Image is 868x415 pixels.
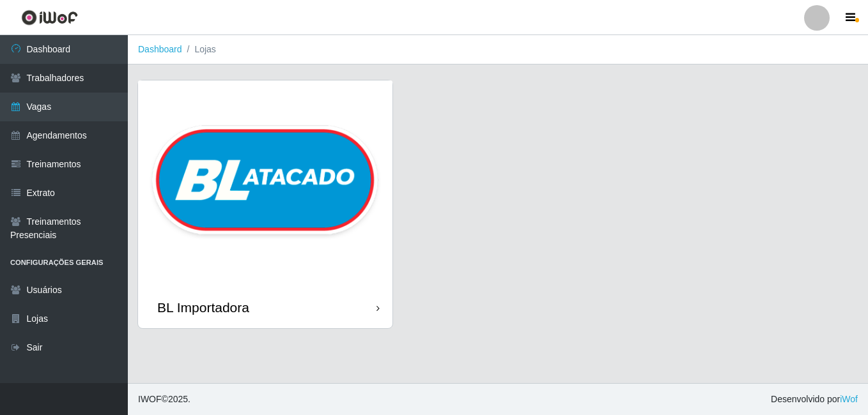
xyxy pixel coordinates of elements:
a: iWof [840,394,858,404]
div: BL Importadora [157,299,249,315]
a: Dashboard [138,44,182,54]
li: Lojas [182,43,216,56]
span: Desenvolvido por [771,393,858,406]
img: cardImg [138,80,392,287]
nav: breadcrumb [128,35,868,64]
span: © 2025 . [138,393,190,406]
img: CoreUI Logo [21,10,78,26]
span: IWOF [138,394,162,404]
a: BL Importadora [138,80,392,328]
